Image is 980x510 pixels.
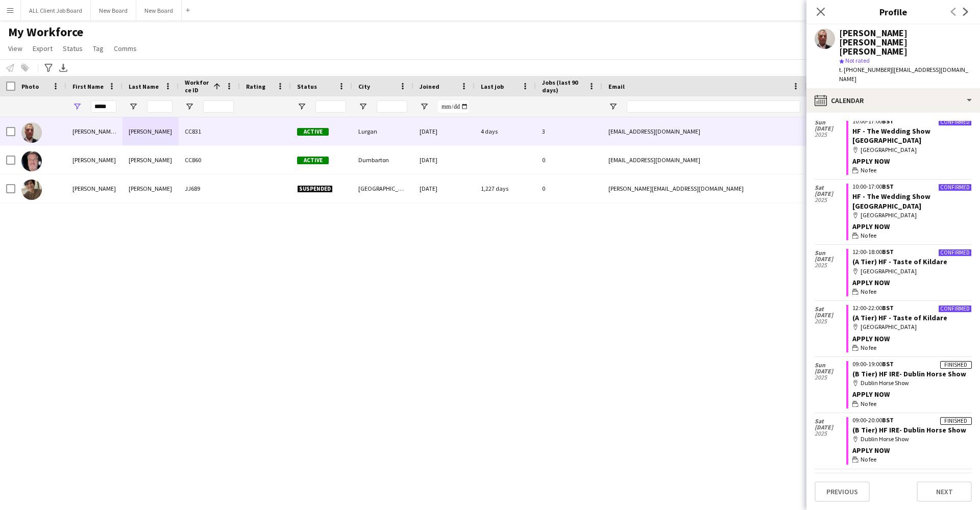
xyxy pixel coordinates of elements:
a: (B Tier) HF IRE- Dublin Horse Show [852,369,966,378]
span: Active [297,128,329,136]
span: Joined [420,83,439,90]
span: [DATE] [815,312,846,318]
div: Dumbarton [352,146,413,174]
div: [GEOGRAPHIC_DATA] [852,267,972,276]
span: Suspended [297,185,333,193]
div: Calendar [806,88,980,113]
div: [GEOGRAPHIC_DATA] [852,322,972,331]
span: No fee [861,455,876,464]
span: Comms [114,44,137,53]
div: Confirmed [938,118,972,126]
div: 0 [536,174,602,202]
div: [DATE] [413,174,475,202]
button: Open Filter Menu [358,102,367,111]
button: Open Filter Menu [185,102,194,111]
input: City Filter Input [377,100,407,113]
span: BST [882,304,894,312]
div: [GEOGRAPHIC_DATA] [352,174,413,202]
a: (A Tier) HF - Taste of Kildare [852,313,947,322]
button: Open Filter Menu [297,102,306,111]
button: Open Filter Menu [608,102,618,111]
span: t. [PHONE_NUMBER] [839,66,892,73]
span: Active [297,157,329,164]
input: Workforce ID Filter Input [203,100,234,113]
div: Lurgan [352,117,413,145]
button: ALL Client Job Board [21,1,91,20]
input: Status Filter Input [315,100,346,113]
span: City [358,83,370,90]
span: | [EMAIL_ADDRESS][DOMAIN_NAME] [839,66,968,83]
span: Sun [815,119,846,125]
span: 2025 [815,318,846,324]
input: Joined Filter Input [438,100,469,113]
div: [DATE] [413,146,475,174]
div: 12:00-22:00 [852,305,972,311]
app-action-btn: Export XLSX [57,62,69,74]
div: 10:00-17:00 [852,118,972,124]
button: Next [917,481,972,502]
span: Rating [246,83,265,90]
input: First Name Filter Input [91,100,116,113]
input: Last Name Filter Input [147,100,173,113]
span: [DATE] [815,424,846,430]
span: BST [882,472,894,480]
button: New Board [136,1,182,20]
span: View [8,44,22,53]
span: BST [882,360,894,368]
div: [PERSON_NAME] [66,174,122,202]
img: John Paul Smith [21,151,42,171]
div: [PERSON_NAME] [PERSON_NAME] [PERSON_NAME] [839,29,972,56]
img: John Jairo Bolanos Morales [21,180,42,200]
span: Last job [481,83,504,90]
span: BST [882,416,894,424]
span: BST [882,117,894,125]
span: Jobs (last 90 days) [542,79,584,94]
span: 2025 [815,197,846,203]
span: 2025 [815,132,846,138]
span: Sun [815,250,846,256]
div: [GEOGRAPHIC_DATA] [852,211,972,220]
div: [EMAIL_ADDRESS][DOMAIN_NAME] [602,117,806,145]
div: [EMAIL_ADDRESS][DOMAIN_NAME] [602,146,806,174]
div: [PERSON_NAME] [PERSON_NAME] [66,117,122,145]
span: My Workforce [8,24,83,40]
span: [DATE] [815,368,846,374]
span: First Name [72,83,104,90]
span: Photo [21,83,39,90]
a: Export [29,42,57,55]
span: BST [882,248,894,256]
img: Philip JOHN Boyd Doherty [21,122,42,143]
span: Sat [815,306,846,312]
div: 4 days [475,117,536,145]
span: [DATE] [815,256,846,262]
div: [DATE] [413,117,475,145]
a: HF - The Wedding Show [GEOGRAPHIC_DATA] [852,126,930,145]
div: [PERSON_NAME] [122,146,179,174]
div: [PERSON_NAME] [122,117,179,145]
div: Confirmed [938,305,972,313]
span: 2025 [815,430,846,437]
span: No fee [861,343,876,352]
a: View [4,42,27,55]
span: No fee [861,287,876,296]
div: Finished [940,361,972,369]
div: APPLY NOW [852,446,972,455]
span: [DATE] [815,191,846,197]
button: New Board [91,1,136,20]
div: CC860 [179,146,240,174]
span: Sat [815,418,846,424]
a: Status [59,42,87,55]
input: Email Filter Input [627,100,800,113]
a: HF - The Wedding Show [GEOGRAPHIC_DATA] [852,192,930,210]
span: Tag [93,44,104,53]
span: Last Name [129,83,159,90]
div: [PERSON_NAME] [122,174,179,202]
div: APPLY NOW [852,278,972,287]
span: [DATE] [815,125,846,132]
span: Email [608,83,625,90]
div: JJ689 [179,174,240,202]
div: 3 [536,117,602,145]
button: Previous [815,481,870,502]
div: [PERSON_NAME] [66,146,122,174]
div: APPLY NOW [852,157,972,166]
